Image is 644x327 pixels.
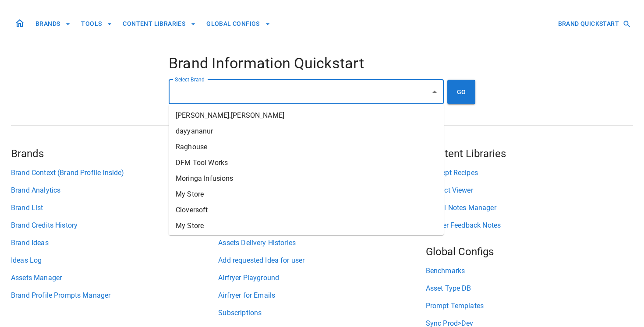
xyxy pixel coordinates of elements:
button: Close [428,86,441,98]
button: TOOLS [78,16,116,32]
h5: Brands [11,147,218,161]
a: Assets Delivery Histories [218,238,425,248]
button: BRANDS [32,16,74,32]
a: Brand Analytics [11,185,218,196]
button: CONTENT LIBRARIES [119,16,199,32]
li: Moringa Infusions [169,171,444,186]
a: Airfryer for Emails [218,290,425,301]
a: Brand List [11,203,218,213]
a: Subscriptions [218,308,425,318]
li: [PERSON_NAME]'s [169,234,444,250]
h5: Global Configs [426,245,633,259]
li: My Store [169,218,444,234]
li: DFM Tool Works [169,155,444,171]
h5: Content Libraries [426,147,633,161]
a: Airfryer Feedback Notes [426,220,633,231]
li: My Store [169,186,444,202]
button: GO [447,80,475,104]
a: Brand Ideas [11,238,218,248]
a: Benchmarks [426,266,633,276]
a: Brand Credits History [11,220,218,231]
li: dayyananur [169,123,444,139]
a: Concept Recipes [426,168,633,178]
a: Product Viewer [426,185,633,196]
a: Global Notes Manager [426,203,633,213]
a: Brand Profile Prompts Manager [11,290,218,301]
li: [PERSON_NAME].[PERSON_NAME] [169,108,444,123]
a: Asset Type DB [426,283,633,294]
a: Ideas Log [11,255,218,266]
button: BRAND QUICKSTART [555,16,633,32]
a: Brand Context (Brand Profile inside) [11,168,218,178]
button: GLOBAL CONFIGS [203,16,274,32]
a: Assets Manager [11,273,218,283]
li: Raghouse [169,139,444,155]
a: Airfryer Playground [218,273,425,283]
a: Add requested Idea for user [218,255,425,266]
li: Cloversoft [169,202,444,218]
h4: Brand Information Quickstart [169,54,475,73]
a: Prompt Templates [426,301,633,311]
label: Select Brand [175,76,205,83]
